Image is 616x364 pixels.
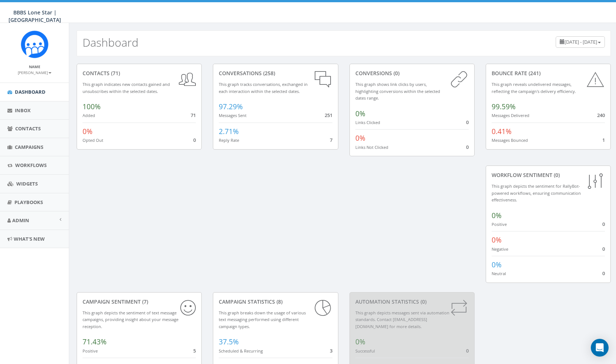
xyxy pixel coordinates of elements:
[191,112,196,118] span: 71
[492,127,512,136] span: 0.41%
[602,137,605,143] span: 1
[193,137,196,143] span: 0
[492,171,605,179] div: Workflow Sentiment
[552,171,560,178] span: (0)
[219,348,263,354] small: Scheduled & Recurring
[16,180,38,187] span: Widgets
[355,109,365,118] span: 0%
[219,127,239,136] span: 2.71%
[492,221,507,227] small: Positive
[262,70,275,77] span: (258)
[527,70,540,77] span: (241)
[219,337,239,347] span: 37.5%
[325,112,332,118] span: 251
[219,113,247,118] small: Messages Sent
[597,112,605,118] span: 240
[219,137,239,143] small: Reply Rate
[219,81,308,94] small: This graph tracks conversations, exchanged in each interaction within the selected dates.
[83,81,170,94] small: This graph indicates new contacts gained and unsubscribes within the selected dates.
[492,271,506,276] small: Neutral
[355,70,469,77] div: conversions
[29,64,40,69] small: Name
[355,144,388,150] small: Links Not Clicked
[355,298,469,305] div: Automation Statistics
[83,310,178,329] small: This graph depicts the sentiment of text message campaigns, providing insight about your message ...
[492,235,502,245] span: 0%
[18,69,51,76] a: [PERSON_NAME]
[392,70,399,77] span: (0)
[602,246,605,252] span: 0
[15,107,31,114] span: Inbox
[219,310,306,329] small: This graph breaks down the usage of various text messaging performed using different campaign types.
[83,298,196,305] div: Campaign Sentiment
[15,89,46,95] span: Dashboard
[275,298,282,305] span: (8)
[18,70,51,75] small: [PERSON_NAME]
[83,70,196,77] div: contacts
[21,30,48,58] img: Rally_Corp_Icon_1.png
[83,102,101,111] span: 100%
[492,260,502,270] span: 0%
[355,133,365,143] span: 0%
[15,125,41,132] span: Contacts
[492,211,502,220] span: 0%
[492,246,508,252] small: Negative
[9,9,61,23] span: BBBS Lone Star | [GEOGRAPHIC_DATA]
[466,144,469,150] span: 0
[141,298,148,305] span: (7)
[14,199,43,206] span: Playbooks
[15,162,47,168] span: Workflows
[355,310,449,329] small: This graph depicts messages sent via automation standards. Contact [EMAIL_ADDRESS][DOMAIN_NAME] f...
[492,81,576,94] small: This graph reveals undelivered messages, reflecting the campaign's delivery efficiency.
[591,339,609,357] div: Open Intercom Messenger
[492,137,528,143] small: Messages Bounced
[330,347,332,354] span: 3
[419,298,426,305] span: (0)
[355,348,375,354] small: Successful
[355,81,440,101] small: This graph shows link clicks by users, highlighting conversions within the selected dates range.
[83,348,98,354] small: Positive
[492,70,605,77] div: Bounce Rate
[492,102,516,111] span: 99.59%
[492,113,529,118] small: Messages Delivered
[83,36,138,49] h2: Dashboard
[193,347,196,354] span: 5
[466,119,469,126] span: 0
[12,217,29,224] span: Admin
[219,298,332,305] div: Campaign Statistics
[219,70,332,77] div: conversations
[355,120,380,125] small: Links Clicked
[83,137,103,143] small: Opted Out
[602,270,605,277] span: 0
[14,236,45,242] span: What's New
[492,183,581,203] small: This graph depicts the sentiment for RallyBot-powered workflows, ensuring communication effective...
[602,221,605,227] span: 0
[466,347,469,354] span: 0
[83,127,93,136] span: 0%
[330,137,332,143] span: 7
[355,337,365,347] span: 0%
[565,39,597,45] span: [DATE] - [DATE]
[83,337,107,347] span: 71.43%
[219,102,243,111] span: 97.29%
[110,70,120,77] span: (71)
[15,144,43,150] span: Campaigns
[83,113,95,118] small: Added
